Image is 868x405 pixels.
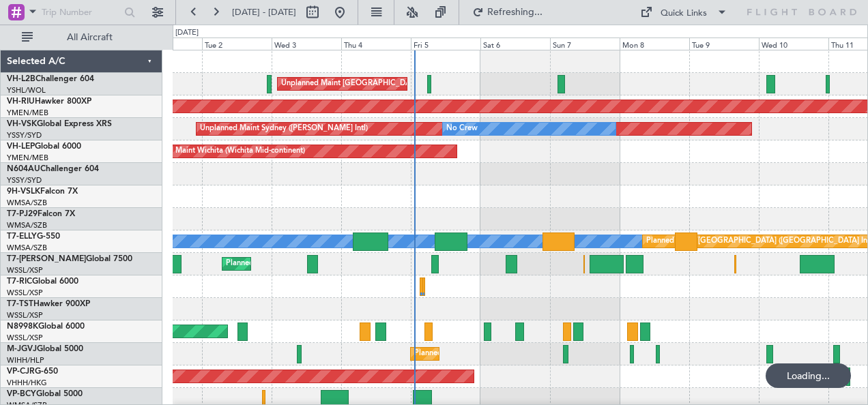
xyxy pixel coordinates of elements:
[226,254,360,274] div: Planned Maint Dubai (Al Maktoum Intl)
[7,165,40,173] span: N604AU
[7,120,112,128] a: VH-VSKGlobal Express XRS
[7,322,85,331] a: N8998KGlobal 6000
[7,210,38,218] span: T7-PJ29
[7,130,42,140] a: YSSY/SYD
[620,37,689,50] div: Mon 8
[550,37,620,50] div: Sun 7
[341,37,411,50] div: Thu 4
[7,75,94,83] a: VH-L2BChallenger 604
[7,120,37,128] span: VH-VSK
[7,277,32,286] span: T7-RIC
[7,220,47,230] a: WMSA/SZB
[7,232,37,241] span: T7-ELLY
[7,390,83,398] a: VP-BCYGlobal 5000
[7,355,44,365] a: WIHH/HLP
[7,345,83,353] a: M-JGVJGlobal 5000
[7,367,35,376] span: VP-CJR
[7,310,43,320] a: WSSL/XSP
[7,345,37,353] span: M-JGVJ
[7,265,43,275] a: WSSL/XSP
[446,119,478,139] div: No Crew
[7,390,36,398] span: VP-BCY
[202,37,272,50] div: Tue 2
[7,333,43,343] a: WSSL/XSP
[7,187,78,196] a: 9H-VSLKFalcon 7X
[281,74,506,94] div: Unplanned Maint [GEOGRAPHIC_DATA] ([GEOGRAPHIC_DATA])
[136,141,305,162] div: Unplanned Maint Wichita (Wichita Mid-continent)
[7,97,91,106] a: VH-RIUHawker 800XP
[175,27,199,39] div: [DATE]
[689,37,759,50] div: Tue 9
[759,37,828,50] div: Wed 10
[7,97,35,106] span: VH-RIU
[7,108,48,118] a: YMEN/MEB
[766,363,851,388] div: Loading...
[7,165,99,173] a: N604AUChallenger 604
[7,300,90,308] a: T7-TSTHawker 900XP
[7,255,132,263] a: T7-[PERSON_NAME]Global 7500
[7,175,42,185] a: YSSY/SYD
[7,142,81,151] a: VH-LEPGlobal 6000
[200,119,368,139] div: Unplanned Maint Sydney ([PERSON_NAME] Intl)
[411,37,480,50] div: Fri 5
[7,322,38,331] span: N8998K
[7,75,35,83] span: VH-L2B
[232,6,296,18] span: [DATE] - [DATE]
[272,37,341,50] div: Wed 3
[7,198,47,208] a: WMSA/SZB
[7,153,48,163] a: YMEN/MEB
[7,378,47,388] a: VHHH/HKG
[42,2,120,22] input: Trip Number
[7,255,86,263] span: T7-[PERSON_NAME]
[7,288,43,298] a: WSSL/XSP
[7,85,46,95] a: YSHL/WOL
[7,243,47,253] a: WMSA/SZB
[7,300,33,308] span: T7-TST
[7,187,40,196] span: 9H-VSLK
[35,33,144,42] span: All Aircraft
[7,210,75,218] a: T7-PJ29Falcon 7X
[15,27,148,48] button: All Aircraft
[7,367,58,376] a: VP-CJRG-650
[7,142,35,151] span: VH-LEP
[661,7,707,20] div: Quick Links
[7,277,78,286] a: T7-RICGlobal 6000
[466,1,548,23] button: Refreshing...
[633,1,734,23] button: Quick Links
[414,344,575,364] div: Planned Maint [GEOGRAPHIC_DATA] (Seletar)
[7,232,60,241] a: T7-ELLYG-550
[480,37,550,50] div: Sat 6
[487,7,544,17] span: Refreshing...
